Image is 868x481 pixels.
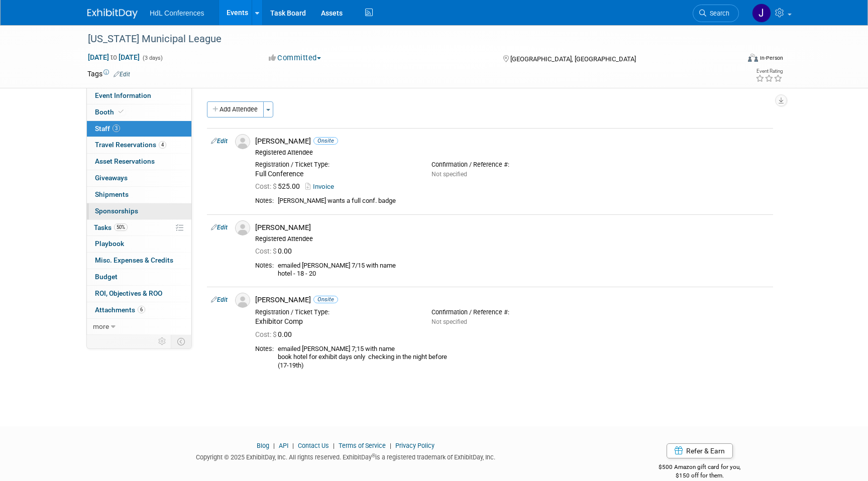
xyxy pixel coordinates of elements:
[87,88,191,104] a: Event Information
[279,442,288,449] a: API
[93,322,109,330] span: more
[95,190,129,198] span: Shipments
[278,345,769,370] div: emailed [PERSON_NAME] 7;15 with name book hotel for exhibit days only checking in the night befor...
[114,71,130,78] a: Edit
[255,330,296,338] span: 0.00
[87,269,191,285] a: Budget
[87,187,191,203] a: Shipments
[339,442,386,449] a: Terms of Service
[211,138,228,145] a: Edit
[255,170,416,179] div: Full Conference
[87,253,191,269] a: Misc. Expenses & Credits
[211,296,228,303] a: Edit
[84,30,724,48] div: [US_STATE] Municipal League
[235,220,250,235] img: Associate-Profile-5.png
[95,239,124,248] span: Playbook
[298,442,329,449] a: Contact Us
[255,235,769,243] div: Registered Attendee
[431,171,467,178] span: Not specified
[255,247,278,255] span: Cost: $
[87,319,191,335] a: more
[372,453,375,458] sup: ®
[95,289,162,297] span: ROI, Objectives & ROO
[255,137,769,146] div: [PERSON_NAME]
[87,220,191,236] a: Tasks50%
[313,137,338,145] span: Onsite
[271,442,277,449] span: |
[759,54,783,62] div: In-Person
[255,317,416,326] div: Exhibitor Comp
[290,442,296,449] span: |
[752,4,771,23] img: Johnny Nguyen
[706,10,729,17] span: Search
[255,345,274,353] div: Notes:
[95,256,173,264] span: Misc. Expenses & Credits
[510,55,636,63] span: [GEOGRAPHIC_DATA], [GEOGRAPHIC_DATA]
[94,223,128,231] span: Tasks
[305,183,338,190] a: Invoice
[87,170,191,186] a: Giveaways
[114,223,128,231] span: 50%
[257,442,269,449] a: Blog
[95,174,128,182] span: Giveaways
[331,442,337,449] span: |
[755,69,783,74] div: Event Rating
[235,293,250,308] img: Associate-Profile-5.png
[87,121,191,137] a: Staff3
[109,53,119,61] span: to
[95,125,120,133] span: Staff
[255,149,769,157] div: Registered Attendee
[667,443,733,458] a: Refer & Earn
[87,154,191,170] a: Asset Reservations
[265,53,325,63] button: Committed
[278,197,769,205] div: [PERSON_NAME] wants a full conf. badge
[278,262,769,278] div: emailed [PERSON_NAME] 7/15 with name hotel - 18 - 20
[150,9,204,17] span: HdL Conferences
[87,450,604,462] div: Copyright © 2025 ExhibitDay, Inc. All rights reserved. ExhibitDay is a registered trademark of Ex...
[95,157,155,165] span: Asset Reservations
[395,442,435,449] a: Privacy Policy
[95,306,145,314] span: Attachments
[87,9,138,19] img: ExhibitDay
[87,302,191,318] a: Attachments6
[255,161,416,169] div: Registration / Ticket Type:
[95,207,138,215] span: Sponsorships
[207,101,264,117] button: Add Attendee
[680,52,783,67] div: Event Format
[171,335,192,348] td: Toggle Event Tabs
[255,182,278,190] span: Cost: $
[255,295,769,305] div: [PERSON_NAME]
[87,286,191,302] a: ROI, Objectives & ROO
[619,471,781,480] div: $150 off for them.
[87,137,191,153] a: Travel Reservations4
[387,442,394,449] span: |
[95,141,166,149] span: Travel Reservations
[235,134,250,149] img: Associate-Profile-5.png
[87,69,130,79] td: Tags
[255,308,416,316] div: Registration / Ticket Type:
[95,273,118,281] span: Budget
[138,306,145,313] span: 6
[619,456,781,479] div: $500 Amazon gift card for you,
[87,53,140,62] span: [DATE] [DATE]
[142,55,163,61] span: (3 days)
[255,247,296,255] span: 0.00
[95,108,126,116] span: Booth
[255,182,304,190] span: 525.00
[255,197,274,205] div: Notes:
[154,335,171,348] td: Personalize Event Tab Strip
[431,308,593,316] div: Confirmation / Reference #:
[113,125,120,132] span: 3
[119,109,124,114] i: Booth reservation complete
[255,262,274,270] div: Notes:
[95,91,151,99] span: Event Information
[87,203,191,219] a: Sponsorships
[431,161,593,169] div: Confirmation / Reference #:
[255,330,278,338] span: Cost: $
[693,5,739,22] a: Search
[211,224,228,231] a: Edit
[431,318,467,325] span: Not specified
[87,236,191,252] a: Playbook
[87,104,191,121] a: Booth
[748,54,758,62] img: Format-Inperson.png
